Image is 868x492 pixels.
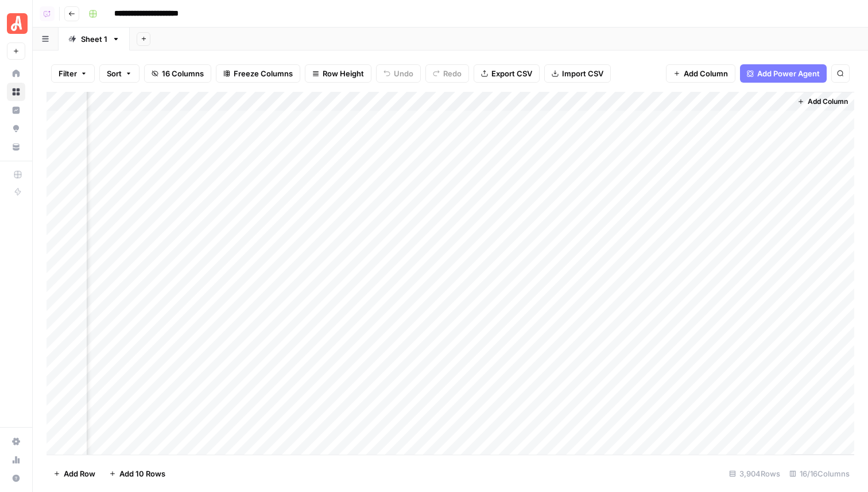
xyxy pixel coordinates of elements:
[162,68,204,79] span: 16 Columns
[234,68,293,79] span: Freeze Columns
[666,64,735,83] button: Add Column
[7,451,25,469] a: Usage
[59,28,130,51] a: Sheet 1
[107,68,122,79] span: Sort
[544,64,611,83] button: Import CSV
[7,64,25,83] a: Home
[305,64,371,83] button: Row Height
[474,64,540,83] button: Export CSV
[785,464,854,483] div: 16/16 Columns
[793,94,852,109] button: Add Column
[394,68,413,79] span: Undo
[99,64,139,83] button: Sort
[425,64,469,83] button: Redo
[443,68,462,79] span: Redo
[376,64,421,83] button: Undo
[491,68,532,79] span: Export CSV
[144,64,211,83] button: 16 Columns
[46,464,102,483] button: Add Row
[102,464,172,483] button: Add 10 Rows
[7,119,25,138] a: Opportunities
[216,64,300,83] button: Freeze Columns
[7,101,25,119] a: Insights
[724,464,785,483] div: 3,904 Rows
[59,68,77,79] span: Filter
[51,64,95,83] button: Filter
[64,468,95,479] span: Add Row
[7,83,25,101] a: Browse
[740,64,827,83] button: Add Power Agent
[684,68,728,79] span: Add Column
[81,33,107,45] div: Sheet 1
[7,469,25,487] button: Help + Support
[119,468,165,479] span: Add 10 Rows
[7,9,25,38] button: Workspace: Angi
[562,68,603,79] span: Import CSV
[7,13,28,34] img: Angi Logo
[323,68,364,79] span: Row Height
[808,96,848,107] span: Add Column
[7,432,25,451] a: Settings
[757,68,820,79] span: Add Power Agent
[7,138,25,156] a: Your Data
